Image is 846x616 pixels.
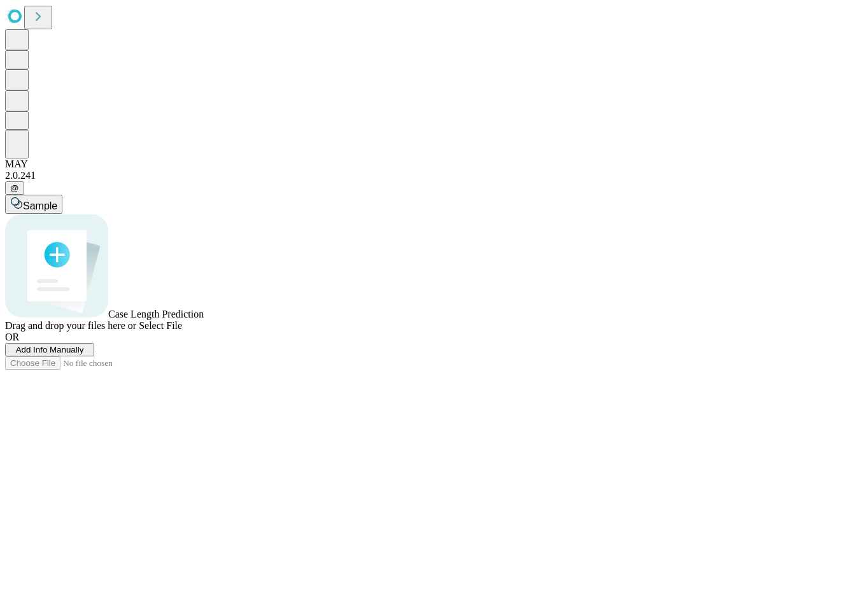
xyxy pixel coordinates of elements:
button: Add Info Manually [5,343,94,356]
div: MAY [5,158,841,170]
button: Sample [5,195,62,214]
span: Sample [23,200,57,211]
button: @ [5,181,24,195]
span: Drag and drop your files here or [5,320,136,331]
div: 2.0.241 [5,170,841,181]
span: @ [10,183,19,193]
span: Case Length Prediction [108,309,204,319]
span: Add Info Manually [16,345,84,354]
span: OR [5,332,19,342]
span: Select File [139,320,182,331]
